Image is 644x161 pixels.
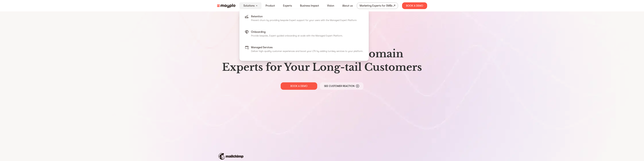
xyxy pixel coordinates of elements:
a: Vision [327,4,334,8]
a: Onboarding Provide bespoke, Expert-guided onboarding at scale with the Managed Expert Platform. [242,27,366,43]
p: Provide bespoke, Expert-guided onboarding at scale with the Managed Expert Platform. [251,34,343,37]
a: See Customer Reaction [320,82,364,90]
p: Managed Services [251,45,363,49]
p: Retention [251,14,357,18]
a: Experts [283,4,292,8]
p: Deliver high-quality customer experiences and boost your LTV by adding turnkey services to your p... [251,49,363,53]
a: Marketing Experts for SMBs [357,3,398,9]
a: Retention Prevent churn by providing bespoke Expert support for your users with the Managed Exper... [242,12,366,27]
div: Marketing Experts for SMBs [360,3,392,8]
p: BOOK A DEMO [290,84,307,88]
a: Business Impact [300,4,319,8]
a: Managed Services Deliver high-quality customer experiences and boost your LTV by adding turnkey s... [242,43,366,58]
div: Book A Demo [402,2,427,9]
a: About us [342,4,353,8]
img: arrow-down [256,5,257,6]
a: Product [266,4,275,8]
h1: Leverage High-Touch Domain Experts for Your Long-tail Customers [220,47,424,74]
p: Prevent churn by providing bespoke Expert support for your users with the Managed Expert Platform [251,18,357,22]
p: See Customer Reaction [324,84,355,88]
img: mayple-logo [217,4,236,8]
img: mailchimp-logo [218,153,243,160]
a: Solutions [243,4,255,8]
a: BOOK A DEMO [281,82,317,90]
p: Onboarding [251,30,343,34]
